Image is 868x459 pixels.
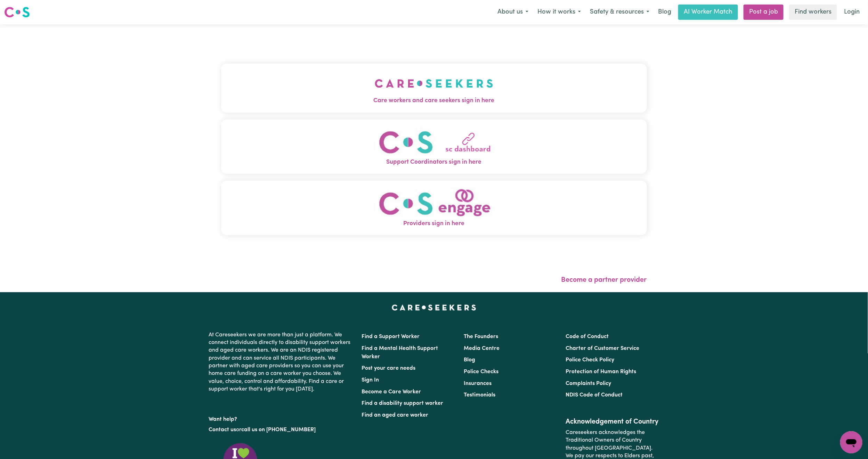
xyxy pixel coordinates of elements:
a: Blog [654,5,675,20]
a: Police Check Policy [566,357,614,363]
button: Safety & resources [585,5,654,19]
a: Police Checks [464,369,498,375]
a: Code of Conduct [566,334,609,339]
span: Care workers and care seekers sign in here [221,96,647,105]
button: About us [493,5,533,19]
a: Find a Support Worker [362,334,420,339]
span: Support Coordinators sign in here [221,158,647,167]
a: Charter of Customer Service [566,346,639,351]
p: or [209,423,354,436]
a: AI Worker Match [678,5,738,20]
span: Providers sign in here [221,219,647,228]
a: Contact us [209,427,236,433]
h2: Acknowledgement of Country [566,418,659,426]
p: At Careseekers we are more than just a platform. We connect individuals directly to disability su... [209,328,354,396]
a: Careseekers logo [4,4,30,20]
a: Find a Mental Health Support Worker [362,346,438,360]
a: Media Centre [464,346,500,351]
img: Careseekers logo [4,6,30,18]
a: call us on [PHONE_NUMBER] [242,427,316,433]
a: Find a disability support worker [362,401,444,406]
button: Providers sign in here [221,181,647,235]
a: Login [840,5,864,20]
a: The Founders [464,334,498,339]
p: Want help? [209,413,354,423]
a: Become a partner provider [561,277,647,284]
iframe: Button to launch messaging window, conversation in progress [840,431,862,453]
a: Complaints Policy [566,381,611,386]
button: Support Coordinators sign in here [221,120,647,174]
a: Blog [464,357,475,363]
a: Testimonials [464,392,495,398]
a: Post a job [744,5,784,20]
a: Find workers [789,5,837,20]
a: Insurances [464,381,492,386]
a: NDIS Code of Conduct [566,392,623,398]
button: How it works [533,5,585,19]
a: Find an aged care worker [362,412,429,418]
button: Care workers and care seekers sign in here [221,64,647,112]
a: Become a Care Worker [362,389,421,395]
a: Careseekers home page [392,305,476,310]
a: Protection of Human Rights [566,369,636,375]
a: Post your care needs [362,366,416,371]
a: Sign In [362,377,379,383]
